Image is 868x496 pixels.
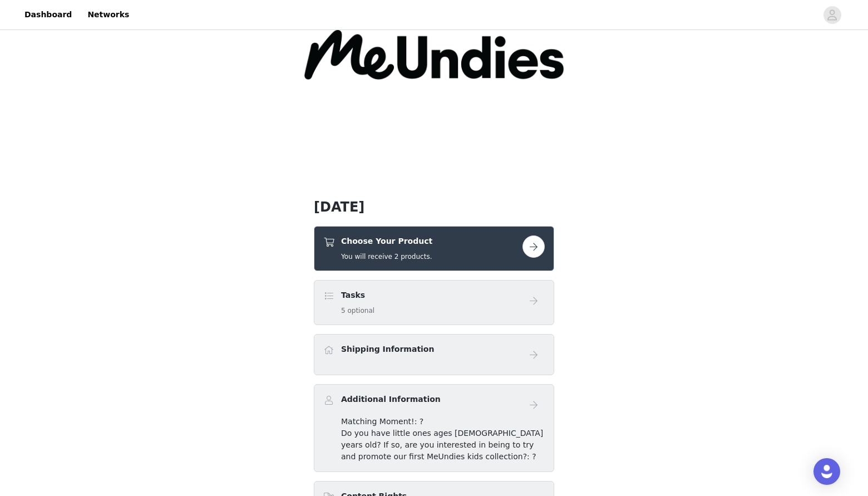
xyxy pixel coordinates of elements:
[314,384,554,472] div: Additional Information
[314,226,554,271] div: Choose Your Product
[314,280,554,325] div: Tasks
[341,289,374,301] h4: Tasks
[827,6,837,24] div: avatar
[341,429,543,461] span: Do you have little ones ages [DEMOGRAPHIC_DATA] years old? If so, are you interested in being to ...
[341,394,441,405] h4: Additional Information
[314,197,554,217] h1: [DATE]
[341,306,374,316] h5: 5 optional
[341,235,432,247] h4: Choose Your Product
[341,252,432,262] h5: You will receive 2 products.
[81,2,136,27] a: Networks
[314,334,554,375] div: Shipping Information
[18,2,78,27] a: Dashboard
[341,343,434,355] h4: Shipping Information
[813,458,840,485] div: Open Intercom Messenger
[341,417,423,426] span: Matching Moment!: ?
